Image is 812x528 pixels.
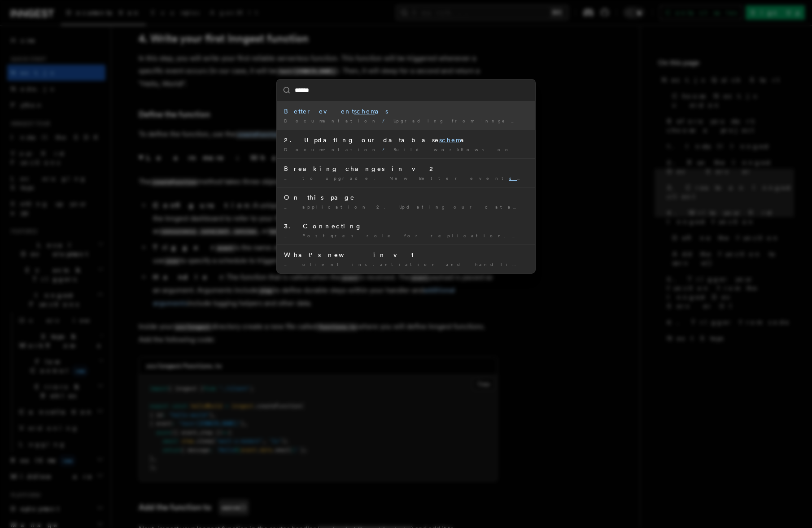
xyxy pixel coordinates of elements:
[393,147,677,152] span: Build workflows configurable by your users
[284,222,528,231] div: 3. Connecting
[509,175,541,181] mark: schem
[284,118,379,123] span: Documentation
[284,107,528,116] div: Better event as
[284,164,528,173] div: Breaking changes in v2
[284,175,528,182] div: … to upgrade. New Better event as - create and maintain your …
[382,147,390,152] span: /
[382,118,390,123] span: /
[439,136,460,144] mark: schem
[284,250,528,259] div: What's new in v1
[284,261,528,268] div: … client instantiation and handling of as via new Inngest() - removed …
[284,147,379,152] span: Documentation
[284,135,528,144] div: 2. Updating our database a
[284,193,528,202] div: On this page
[393,118,624,123] span: Upgrading from Inngest SDK v1 to v2
[284,232,528,239] div: … Postgres role for replication, grant a access to the role …
[284,204,528,210] div: … application 2. Updating our database a 3. Adding the Workflow …
[354,108,375,115] mark: schem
